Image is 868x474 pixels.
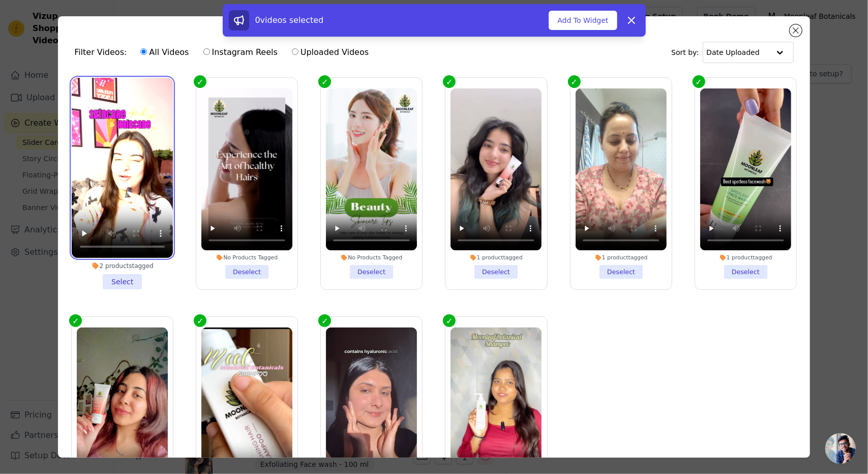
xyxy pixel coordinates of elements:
[255,15,324,25] span: 0 videos selected
[140,46,189,59] label: All Videos
[201,254,292,261] div: No Products Tagged
[326,254,417,261] div: No Products Tagged
[74,41,374,64] div: Filter Videos:
[700,254,791,261] div: 1 product tagged
[671,42,794,63] div: Sort by:
[203,46,278,59] label: Instagram Reels
[576,254,667,261] div: 1 product tagged
[451,254,542,261] div: 1 product tagged
[549,11,617,30] button: Add To Widget
[72,262,173,270] div: 2 products tagged
[825,433,856,464] div: Open chat
[291,46,369,59] label: Uploaded Videos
